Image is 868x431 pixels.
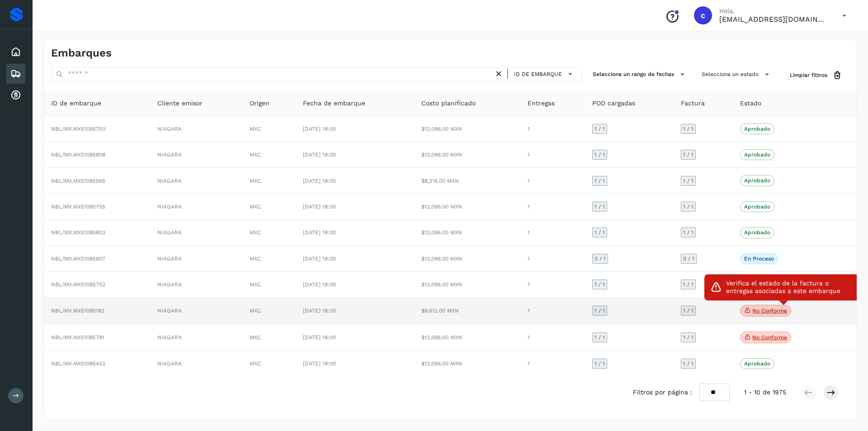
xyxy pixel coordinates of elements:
[744,256,774,262] p: En proceso
[698,67,775,82] button: Selecciona un estado
[783,67,849,84] button: Limpiar filtros
[683,126,693,132] span: 1 / 1
[414,246,520,272] td: $12,096.00 MXN
[303,204,336,210] span: [DATE] 18:00
[744,152,770,158] p: Aprobado
[150,298,242,324] td: NIAGARA
[242,194,295,220] td: MXC
[744,360,770,367] p: Aprobado
[414,220,520,246] td: $12,096.00 MXN
[51,99,101,108] span: ID de embarque
[242,298,295,324] td: MXC
[520,168,585,194] td: 1
[520,142,585,168] td: 1
[150,272,242,298] td: NIAGARA
[150,324,242,351] td: NIAGARA
[303,281,336,288] span: [DATE] 18:00
[594,308,605,313] span: 1 / 1
[303,334,336,341] span: [DATE] 18:00
[683,178,693,184] span: 1 / 1
[594,256,606,261] span: 0 / 1
[303,126,336,132] span: [DATE] 18:00
[51,281,105,288] span: NBL/MX.MX51085752
[51,178,105,184] span: NBL/MX.MX51085565
[150,194,242,220] td: NIAGARA
[594,335,605,340] span: 1 / 1
[511,67,578,81] button: ID de embarque
[51,47,112,60] h4: Embarques
[303,178,336,184] span: [DATE] 18:00
[740,99,761,108] span: Estado
[303,256,336,262] span: [DATE] 18:00
[51,256,105,262] span: NBL/MX.MX51085807
[719,7,828,15] p: Hola,
[744,126,770,132] p: Aprobado
[520,272,585,298] td: 1
[303,360,336,367] span: [DATE] 18:00
[594,204,605,209] span: 1 / 1
[6,85,25,105] div: Cuentas por cobrar
[752,334,787,341] p: No conforme
[51,152,105,158] span: NBL/MX.MX51085808
[592,99,635,108] span: POD cargadas
[683,256,694,261] span: 0 / 1
[6,64,25,84] div: Embarques
[51,308,104,314] span: NBL/MX.MX51085182
[51,229,105,236] span: NBL/MX.MX51085803
[150,142,242,168] td: NIAGARA
[303,152,336,158] span: [DATE] 18:00
[414,116,520,142] td: $12,096.00 MXN
[51,360,105,367] span: NBL/MX.MX51085432
[594,282,605,287] span: 1 / 1
[520,194,585,220] td: 1
[414,272,520,298] td: $12,096.00 MXN
[594,230,605,235] span: 1 / 1
[414,168,520,194] td: $8,316.00 MXN
[150,220,242,246] td: NIAGARA
[250,99,269,108] span: Origen
[242,246,295,272] td: MXC
[242,272,295,298] td: MXC
[594,361,605,366] span: 1 / 1
[242,324,295,351] td: MXC
[744,388,786,397] span: 1 - 10 de 1975
[520,116,585,142] td: 1
[683,308,693,313] span: 1 / 1
[242,168,295,194] td: MXC
[744,204,770,210] p: Aprobado
[520,324,585,351] td: 1
[726,280,857,295] p: Verifica el estado de la factura o entregas asociadas a este embarque
[51,334,104,341] span: NBL/MX.MX51085781
[421,99,476,108] span: Costo planificado
[744,177,770,184] p: Aprobado
[157,99,203,108] span: Cliente emisor
[520,220,585,246] td: 1
[150,246,242,272] td: NIAGARA
[242,116,295,142] td: MXC
[414,324,520,351] td: $12,096.00 MXN
[150,351,242,376] td: NIAGARA
[51,126,105,132] span: NBL/MX.MX51085750
[719,15,828,24] p: carlosvazqueztgc@gmail.com
[528,99,555,108] span: Entregas
[683,204,693,209] span: 1 / 1
[242,220,295,246] td: MXC
[414,351,520,376] td: $12,096.00 MXN
[303,99,365,108] span: Fecha de embarque
[683,361,693,366] span: 1 / 1
[744,229,770,236] p: Aprobado
[683,230,693,235] span: 1 / 1
[683,335,693,340] span: 1 / 1
[303,229,336,236] span: [DATE] 18:00
[414,298,520,324] td: $9,612.00 MXN
[242,142,295,168] td: MXC
[594,178,605,184] span: 1 / 1
[242,351,295,376] td: MXC
[514,70,562,78] span: ID de embarque
[633,388,692,397] span: Filtros por página :
[520,298,585,324] td: 1
[520,351,585,376] td: 1
[150,116,242,142] td: NIAGARA
[683,282,693,287] span: 1 / 1
[589,67,691,82] button: Selecciona un rango de fechas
